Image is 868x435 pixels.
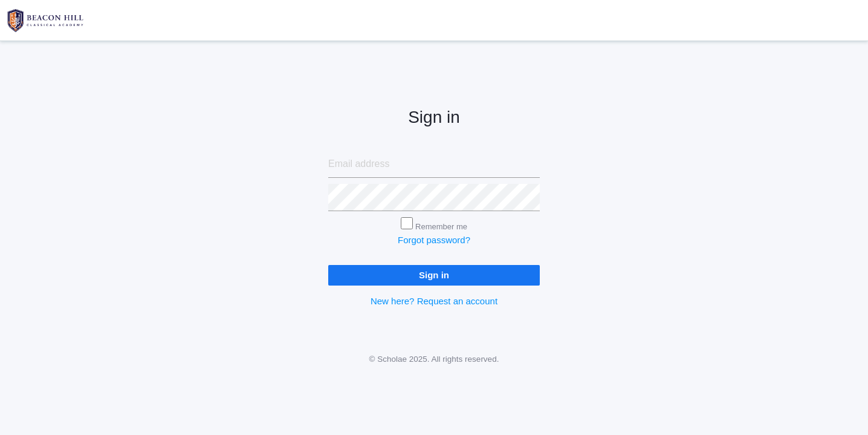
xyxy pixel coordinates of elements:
input: Email address [328,151,540,178]
a: Forgot password? [398,235,470,245]
h2: Sign in [328,108,540,127]
input: Sign in [328,265,540,285]
label: Remember me [415,222,467,231]
a: New here? Request an account [371,296,497,306]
